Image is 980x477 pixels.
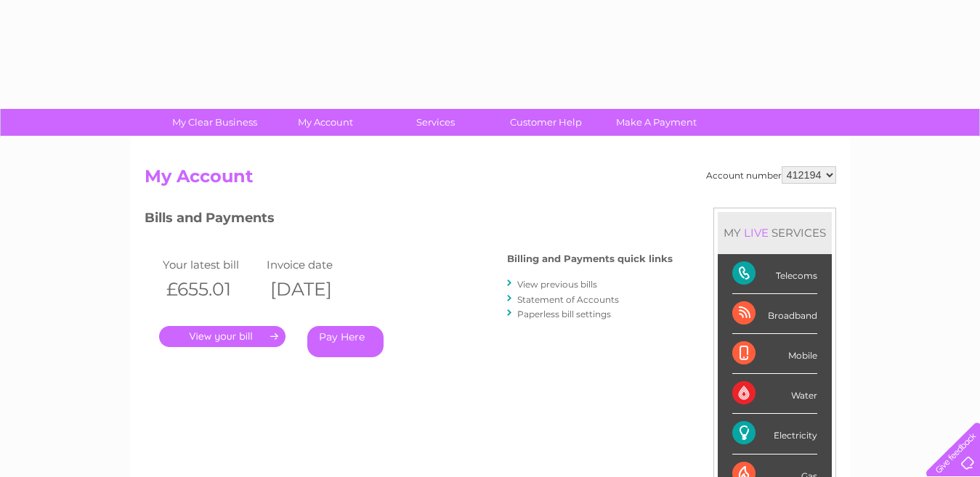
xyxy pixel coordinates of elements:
[263,274,368,304] th: [DATE]
[732,374,817,414] div: Water
[155,109,275,136] a: My Clear Business
[376,109,495,136] a: Services
[265,109,385,136] a: My Account
[732,414,817,454] div: Electricity
[145,208,673,233] h3: Bills and Payments
[145,166,836,194] h2: My Account
[596,109,716,136] a: Make A Payment
[307,326,384,357] a: Pay Here
[507,253,673,264] h4: Billing and Payments quick links
[732,254,817,294] div: Telecoms
[517,294,619,305] a: Statement of Accounts
[732,294,817,334] div: Broadband
[517,309,611,319] a: Paperless bill settings
[159,326,286,347] a: .
[741,226,772,240] div: LIVE
[718,212,832,253] div: MY SERVICES
[263,255,368,274] td: Invoice date
[517,279,597,290] a: View previous bills
[486,109,606,136] a: Customer Help
[159,274,264,304] th: £655.01
[732,334,817,374] div: Mobile
[706,166,836,184] div: Account number
[159,255,264,274] td: Your latest bill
